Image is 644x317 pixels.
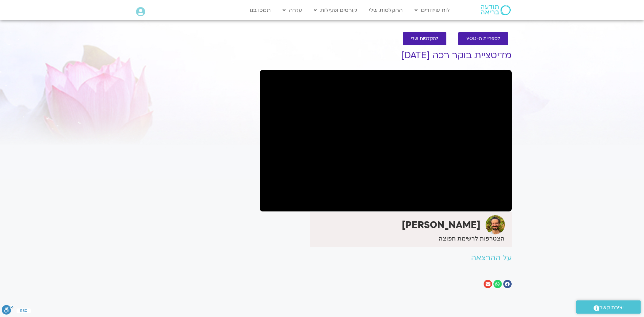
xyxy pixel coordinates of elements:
span: יצירת קשר [599,303,624,312]
h2: על ההרצאה [260,254,512,262]
a: הצטרפות לרשימת תפוצה [439,235,505,242]
span: לספריית ה-VOD [466,36,500,41]
span: להקלטות שלי [411,36,438,41]
img: תודעה בריאה [481,5,511,15]
div: שיתוף ב whatsapp [493,280,502,288]
a: יצירת קשר [576,300,641,314]
div: שיתוף ב facebook [503,280,512,288]
strong: [PERSON_NAME] [402,219,481,231]
a: להקלטות שלי [403,32,446,45]
iframe: מרחב תרגול מדיטציה בבוקר עם שגב הורוביץ - 3.9.25 [260,70,512,211]
img: שגב הורוביץ [486,215,505,234]
a: ההקלטות שלי [365,4,406,17]
a: לספריית ה-VOD [458,32,508,45]
a: לוח שידורים [411,4,453,17]
a: קורסים ופעילות [310,4,360,17]
h1: מדיטציית בוקר רכה [DATE] [260,50,512,61]
a: תמכו בנו [246,4,274,17]
div: שיתוף ב email [484,280,492,288]
a: עזרה [279,4,305,17]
